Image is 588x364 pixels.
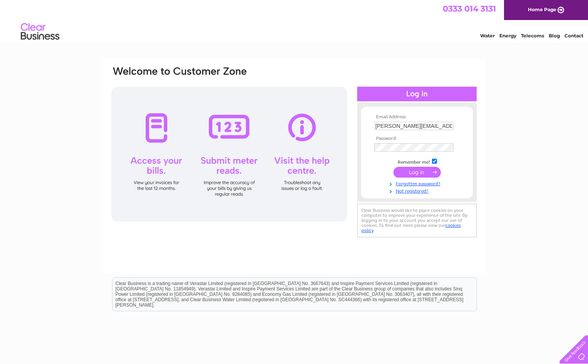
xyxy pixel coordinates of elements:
[564,33,583,39] a: Contact
[443,4,496,13] a: 0333 014 3131
[549,33,560,39] a: Blog
[113,4,477,37] div: Clear Business is a trading name of Verastar Limited (registered in [GEOGRAPHIC_DATA] No. 3667643...
[374,187,462,194] a: Not registered?
[372,136,462,141] th: Password:
[480,33,495,39] a: Water
[374,179,462,187] a: Forgotten password?
[521,33,544,39] a: Telecoms
[361,223,461,233] a: cookies policy
[499,33,516,39] a: Energy
[372,114,462,120] th: Email Address:
[20,20,60,44] img: logo.png
[372,158,462,165] td: Remember me?
[393,167,441,178] input: Submit
[357,204,477,237] div: Clear Business would like to place cookies on your computer to improve your experience of the sit...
